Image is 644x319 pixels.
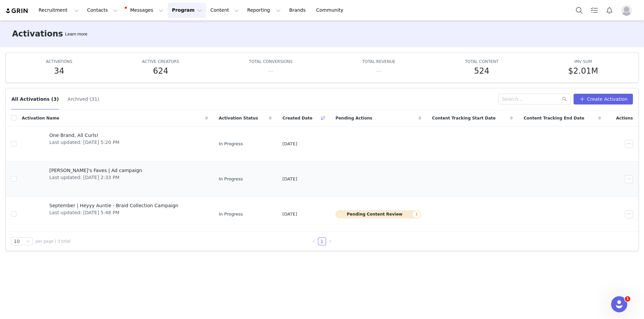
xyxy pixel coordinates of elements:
i: icon: down [26,239,30,244]
span: Pending Actions [335,115,372,121]
span: TOTAL CONTENT [465,59,498,64]
iframe: Intercom live chat [611,296,627,312]
a: Brands [285,3,312,18]
div: 10 [14,238,20,245]
h5: $2.01M [568,65,598,77]
button: Archived (31) [67,94,99,104]
i: icon: right [328,239,332,243]
span: In Progress [219,141,243,147]
span: Last updated: [DATE] 5:48 PM [49,209,178,216]
h5: -- [376,65,381,77]
span: [DATE] [282,211,297,218]
button: All Activations (3) [11,94,59,104]
button: Recruitment [35,3,83,18]
img: grin logo [5,8,29,14]
li: 1 [318,237,326,245]
span: per page | 3 total [36,238,70,244]
li: Next Page [326,237,334,245]
span: Last updated: [DATE] 5:20 PM [49,139,119,146]
span: ACTIVATIONS [46,59,72,64]
span: ACTIVE CREATORS [142,59,179,64]
button: Content [206,3,243,18]
a: September | Heyyy Auntie - Braid Collection CampaignLast updated: [DATE] 5:48 PM [22,201,208,228]
input: Search... [498,94,571,104]
span: TOTAL CONVERSIONS [249,59,292,64]
button: Contacts [83,3,122,18]
span: Content Tracking End Date [524,115,584,121]
a: Tasks [587,3,602,18]
h5: 524 [474,65,489,77]
span: [DATE] [282,176,297,182]
span: Last updated: [DATE] 2:33 PM [49,174,142,181]
span: One Brand, All Curls! [49,132,119,139]
span: Content Tracking Start Date [432,115,496,121]
button: Profile [617,5,639,16]
a: One Brand, All Curls!Last updated: [DATE] 5:20 PM [22,131,208,157]
span: In Progress [219,176,243,182]
div: Tooltip anchor [64,31,89,37]
button: Notifications [602,3,617,18]
h5: 624 [153,65,168,77]
span: In Progress [219,211,243,218]
h3: Activations [12,28,63,40]
button: Messages [122,3,167,18]
button: Reporting [243,3,285,18]
span: [PERSON_NAME]'s Faves | Ad campaign [49,167,142,174]
span: Activation Name [22,115,59,121]
img: placeholder-profile.jpg [621,5,632,16]
span: [DATE] [282,141,297,147]
button: Search [572,3,587,18]
button: Create Activation [574,94,633,104]
span: IMV SUM [574,59,592,64]
button: Pending Content Review1 [335,210,421,218]
h5: 34 [54,65,64,77]
h5: -- [268,65,273,77]
li: Previous Page [310,237,318,245]
span: Activation Status [219,115,258,121]
i: icon: search [562,97,567,101]
div: Actions [606,111,638,125]
i: icon: left [312,239,316,243]
span: September | Heyyy Auntie - Braid Collection Campaign [49,202,178,209]
span: TOTAL REVENUE [362,59,395,64]
a: Community [312,3,351,18]
a: [PERSON_NAME]'s Faves | Ad campaignLast updated: [DATE] 2:33 PM [22,166,208,192]
span: 1 [625,296,630,302]
button: Program [168,3,206,18]
span: Created Date [282,115,313,121]
a: 1 [318,238,326,245]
